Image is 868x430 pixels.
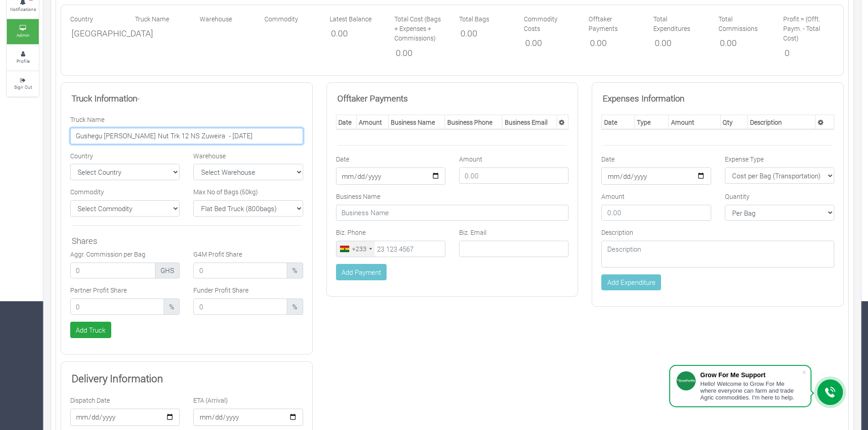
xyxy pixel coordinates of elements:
[70,14,93,24] label: Country
[264,14,298,24] label: Commodity
[135,14,169,24] label: Truck Name
[748,115,816,130] th: Description
[635,115,668,130] th: Type
[524,14,575,33] label: Commodity Costs
[356,115,388,130] th: Amount
[720,115,748,130] th: Qty
[336,192,380,201] label: Business Name
[16,58,30,64] small: Profile
[14,84,32,90] small: Sign Out
[193,263,287,279] input: 0
[445,115,502,130] th: Business Phone
[336,241,445,257] input: 23 123 4567
[70,263,155,279] input: 0
[336,167,445,185] input: Date
[70,187,104,197] label: Commodity
[336,228,366,237] label: Biz. Phone
[7,45,39,70] a: Profile
[336,241,375,257] div: Ghana (Gaana): +233
[337,92,408,104] b: Offtaker Payments
[72,371,163,385] b: Delivery Information
[193,395,228,405] label: ETA (Arrival)
[783,14,834,43] label: Profit = (Offt. Paym. - Total Cost)
[602,115,635,130] th: Date
[601,205,711,221] input: 0.00
[193,298,287,315] input: 0
[655,38,703,48] h5: 0.00
[287,298,303,315] span: %
[155,263,180,279] span: GHS
[331,28,379,39] h5: 0.00
[200,14,232,24] label: Warehouse
[459,228,486,237] label: Biz. Email
[459,14,489,24] label: Total Bags
[718,14,770,33] label: Total Commissions
[336,154,349,164] label: Date
[72,93,302,104] h5: -
[336,115,356,130] th: Date
[590,38,638,48] h5: 0.00
[10,6,36,12] small: Notifications
[525,38,573,48] h5: 0.00
[70,298,164,315] input: 0
[336,264,387,280] button: Add Payment
[785,48,833,58] h5: 0
[502,115,557,130] th: Business Email
[70,151,93,161] label: Country
[601,154,615,164] label: Date
[653,14,704,33] label: Total Expenditures
[70,115,104,124] label: Truck Name
[193,151,226,161] label: Warehouse
[193,187,258,197] label: Max No of Bags (50kg)
[287,263,303,279] span: %
[7,71,39,96] a: Sign Out
[72,28,120,39] h5: [GEOGRAPHIC_DATA]
[601,192,625,201] label: Amount
[589,14,640,33] label: Offtaker Payments
[460,28,509,39] h5: 0.00
[70,285,127,295] label: Partner Profit Share
[70,322,111,338] button: Add Truck
[459,167,568,184] input: 0.00
[70,128,303,144] input: Enter Truck Name
[70,409,180,426] input: Dispatch Time
[725,154,764,164] label: Expense Type
[725,192,749,201] label: Quantity
[193,249,242,259] label: G4M Profit Share
[700,371,801,379] div: Grow For Me Support
[72,236,302,246] h5: Shares
[720,38,768,48] h5: 0.00
[70,395,110,405] label: Dispatch Date
[336,205,569,221] input: Business Name
[16,32,30,38] small: Admin
[601,274,661,291] button: Add Expenditure
[330,14,372,24] label: Latest Balance
[601,228,633,237] label: Description
[603,92,684,104] b: Expenses Information
[164,298,180,315] span: %
[193,409,303,426] input: ETA (Arrival)
[352,244,367,253] div: +233
[7,19,39,44] a: Admin
[193,285,248,295] label: Funder Profit Share
[388,115,444,130] th: Business Name
[700,380,801,401] div: Hello! Welcome to Grow For Me where everyone can farm and trade Agric commodities. I'm here to help.
[72,92,137,104] b: Truck Information
[396,48,444,58] h5: 0.00
[601,167,711,185] input: Date
[669,115,720,130] th: Amount
[70,249,145,259] label: Aggr. Commission per Bag
[394,14,445,43] label: Total Cost (Bags + Expenses + Commissions)
[459,154,482,164] label: Amount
